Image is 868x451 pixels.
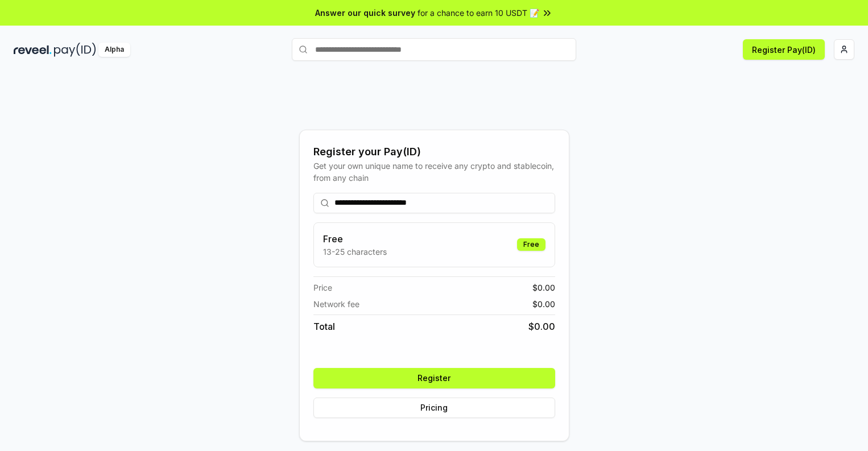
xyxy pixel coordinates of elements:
[532,282,555,293] span: $ 0.00
[313,282,332,293] span: Price
[743,39,825,60] button: Register Pay(ID)
[14,43,52,57] img: reveel_dark
[313,298,359,310] span: Network fee
[323,246,387,258] p: 13-25 characters
[323,232,387,246] h3: Free
[313,398,555,418] button: Pricing
[418,7,539,19] span: for a chance to earn 10 USDT 📝
[315,7,415,19] span: Answer our quick survey
[313,368,555,388] button: Register
[313,144,555,160] div: Register your Pay(ID)
[313,320,335,333] span: Total
[313,160,555,184] div: Get your own unique name to receive any crypto and stablecoin, from any chain
[528,320,555,333] span: $ 0.00
[54,43,96,57] img: pay_id
[517,238,545,251] div: Free
[532,298,555,310] span: $ 0.00
[98,43,130,57] div: Alpha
